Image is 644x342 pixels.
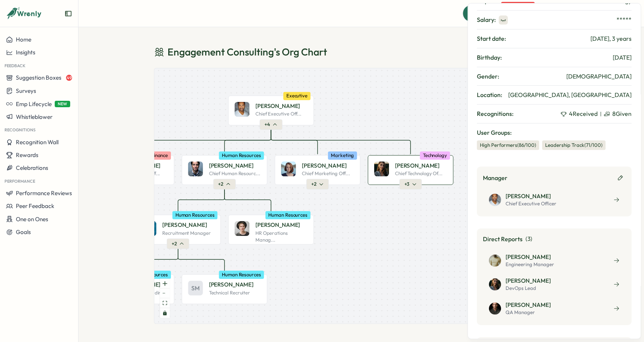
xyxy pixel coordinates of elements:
[115,170,160,177] p: Chief Financial Off...
[16,202,54,210] span: Peer Feedback
[16,228,31,236] span: Goals
[228,96,314,125] div: John Doe[PERSON_NAME]Chief Executive Off...Executive+4
[264,122,270,128] span: + 4
[255,102,300,110] p: [PERSON_NAME]
[16,113,52,120] span: Whistleblower
[191,284,200,292] span: SM
[463,5,538,22] button: Quick Actions
[181,274,267,304] div: SM[PERSON_NAME]Technical RecruiterHuman Resources
[506,192,556,200] span: [PERSON_NAME]
[255,221,300,229] p: [PERSON_NAME]
[160,279,170,288] button: zoom in
[489,278,501,290] img: Emma Davis
[260,120,282,130] button: +4
[477,90,502,100] span: Location:
[395,170,442,177] p: Chief Technology Of...
[16,100,52,108] span: Emp Lifecycle
[506,285,551,292] span: DevOps Lead
[16,49,35,56] span: Insights
[162,230,211,236] p: Recruitment Manager
[65,10,72,17] button: Expand sidebar
[283,92,310,100] div: Executive
[399,179,421,189] button: +3
[506,301,551,309] span: [PERSON_NAME]
[160,298,170,308] button: fit view
[167,239,189,249] button: +2
[16,74,61,81] span: Suggestion Boxes
[506,261,554,268] span: Engineering Manager
[209,170,260,177] p: Chief Human Resourc...
[160,308,170,318] button: toggle interactivity
[566,72,632,81] div: [DEMOGRAPHIC_DATA]
[255,230,307,243] p: HR Operations Manag...
[275,155,360,185] div: Alice Brown[PERSON_NAME]Chief Marketing Off...Marketing+2
[483,173,507,183] span: Manager
[126,271,171,279] div: Human Resources
[489,254,501,267] img: David Lee
[306,179,328,189] button: +2
[168,45,327,59] span: Engagement Consulting 's Org Chart
[148,151,171,159] div: Finance
[181,155,267,185] div: Charlie Wilson[PERSON_NAME]Chief Human Resourc...Human Resources+2
[477,53,502,62] span: Birthday:
[265,211,310,219] div: Human Resources
[115,162,160,170] p: [PERSON_NAME]
[188,162,203,176] img: Charlie Wilson
[172,211,217,219] div: Human Resources
[311,181,316,187] span: + 2
[160,288,170,298] button: zoom out
[16,216,48,223] span: One on Ones
[219,151,264,159] div: Human Resources
[16,151,38,159] span: Rewards
[171,240,177,247] span: + 2
[302,170,350,177] p: Chief Marketing Off...
[66,75,72,81] span: 49
[477,140,539,150] div: High Performers (86/100)
[404,181,409,187] span: + 3
[302,162,346,170] p: [PERSON_NAME]
[483,234,523,244] span: Direct Reports
[506,309,551,316] span: QA Manager
[218,181,223,187] span: + 2
[16,189,72,197] span: Performance Reviews
[141,221,156,236] img: Kate Harris
[477,109,513,119] span: Recognitions:
[88,274,174,304] div: [PERSON_NAME]Recruitment Coordin...Human Resources
[477,72,499,81] span: Gender:
[162,221,207,229] p: [PERSON_NAME]
[160,279,170,318] div: React Flow controls
[526,235,532,243] span: ( 3 )
[489,302,501,314] img: Frank Miller
[477,128,632,137] span: User Groups:
[228,215,314,245] div: Liam Clark[PERSON_NAME]HR Operations Manag...Human Resources
[219,271,264,279] div: Human Resources
[420,151,450,159] div: Technology
[213,179,235,189] button: +2
[88,155,174,185] div: [PERSON_NAME]Chief Financial Off...Finance
[506,253,554,261] span: [PERSON_NAME]
[255,111,301,117] p: Chief Executive Off...
[489,194,501,206] img: John Doe
[542,140,606,150] div: Leadership Track (71/100)
[367,155,453,185] div: Jane Smith[PERSON_NAME]Chief Technology Of...Technology+3
[209,290,250,296] p: Technical Recruiter
[501,2,535,8] span: 25 tasks waiting
[506,277,551,285] span: [PERSON_NAME]
[209,280,253,289] p: [PERSON_NAME]
[16,36,31,43] span: Home
[234,221,249,236] img: Liam Clark
[374,162,389,176] img: Jane Smith
[209,162,253,170] p: [PERSON_NAME]
[16,87,36,94] span: Surveys
[55,101,70,107] span: NEW
[135,215,221,245] div: Kate Harris[PERSON_NAME]Recruitment ManagerHuman Resources+2
[395,162,439,170] p: [PERSON_NAME]
[328,151,357,159] div: Marketing
[281,162,295,176] img: Alice Brown
[234,102,249,117] img: John Doe
[508,90,632,100] span: [GEOGRAPHIC_DATA], [GEOGRAPHIC_DATA]
[16,164,48,171] span: Celebrations
[506,200,556,207] span: Chief Executive Officer
[16,139,58,146] span: Recognition Wall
